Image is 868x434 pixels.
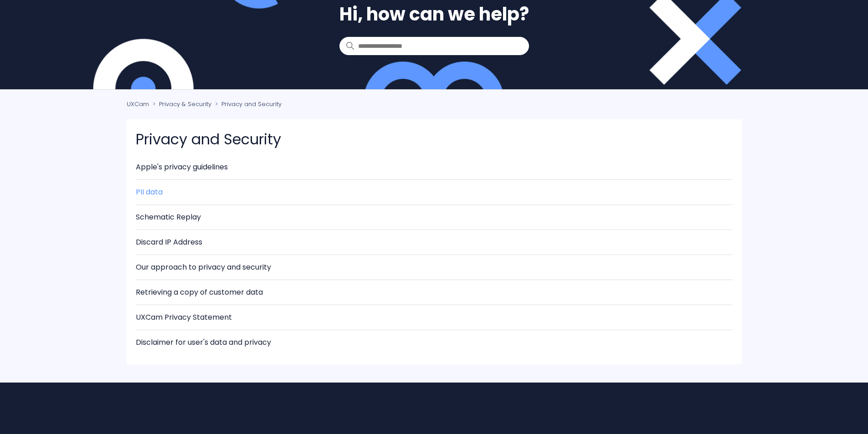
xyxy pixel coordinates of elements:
[213,100,282,108] li: Privacy and Security
[136,128,733,150] h1: Privacy and Security
[127,100,149,108] a: UXCam
[136,187,163,197] a: PII data
[339,0,529,28] h1: Hi, how can we help?
[136,237,202,247] a: Discard IP Address
[339,37,529,55] input: Search
[221,100,282,108] a: Privacy and Security
[136,262,271,272] a: Our approach to privacy and security
[136,287,263,297] a: Retrieving a copy of customer data
[159,100,211,108] a: Privacy & Security
[136,212,201,222] a: Schematic Replay
[151,100,213,108] li: Privacy & Security
[127,100,151,108] li: UXCam
[136,162,228,172] a: Apple's privacy guidelines
[136,337,271,347] a: Disclaimer for user's data and privacy
[18,6,52,15] span: Get help
[136,312,232,322] a: UXCam Privacy Statement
